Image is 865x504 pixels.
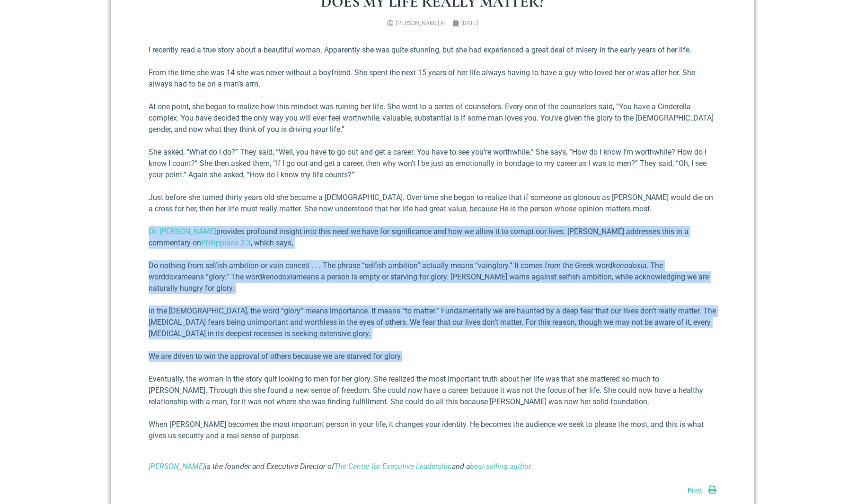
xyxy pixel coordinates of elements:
span: [PERSON_NAME] III [396,20,445,26]
p: Just before she turned thirty years old she became a [DEMOGRAPHIC_DATA]. Over time she began to r... [149,192,716,215]
p: provides profound insight into this need we have for significance and how we allow it to corrupt ... [149,226,716,249]
a: Print [688,487,716,494]
em: is the founder and Executive Director of and a . [149,462,532,471]
p: Do nothing from selfish ambition or vain conceit . . . The phrase “selfish ambition” actually mea... [149,260,716,294]
a: Dr. [PERSON_NAME] [149,227,216,236]
p: In the [DEMOGRAPHIC_DATA], the word “glory” means importance. It means “to matter.” Fundamentally... [149,305,716,339]
a: best-selling author [470,462,530,471]
em: doxa [165,272,181,281]
p: At one point, she began to realize how this mindset was ruining her life. She went to a series of... [149,101,716,135]
a: Philippians 2:3 [201,238,251,247]
p: Eventually, the woman in the story quit looking to men for her glory. She realized the most impor... [149,374,716,408]
p: We are driven to win the approval of others because we are starved for glory. [149,351,716,362]
em: kenodoxia [262,272,296,281]
em: kenodoxia [612,261,646,270]
p: When [PERSON_NAME] becomes the most important person in your life, it changes your identity. He b... [149,419,716,442]
a: [PERSON_NAME] [149,462,205,471]
p: I recently read a true story about a beautiful woman. Apparently she was quite stunning, but she ... [149,44,716,56]
a: The Center for Executive Leadership [334,462,452,471]
time: [DATE] [461,20,478,26]
a: [DATE] [452,19,478,27]
span: Print [688,487,702,494]
p: From the time she was 14 she was never without a boyfriend. She spent the next 15 years of her li... [149,67,716,90]
p: She asked, “What do I do?” They said, “Well, you have to go out and get a career. You have to see... [149,147,716,181]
